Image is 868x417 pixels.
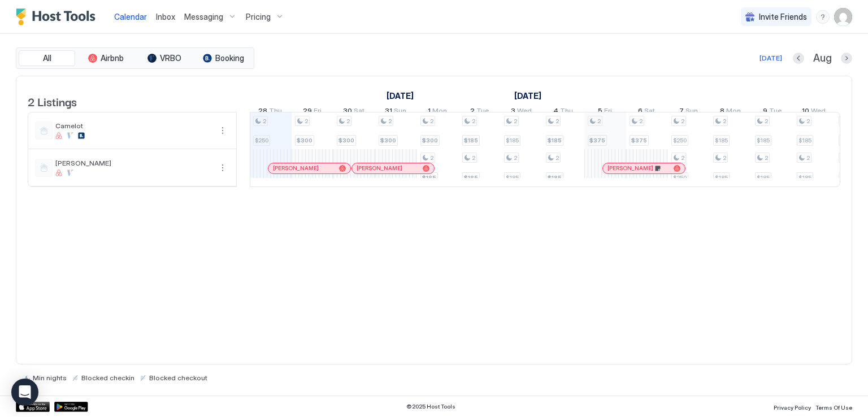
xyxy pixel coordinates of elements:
[382,104,409,120] a: August 31, 2025
[673,137,687,144] span: $250
[774,404,811,411] span: Privacy Policy
[589,137,605,144] span: $375
[514,154,517,162] span: 2
[394,106,406,118] span: Sun
[774,401,811,412] a: Privacy Policy
[255,104,285,120] a: August 28, 2025
[340,104,367,120] a: August 30, 2025
[388,118,392,125] span: 2
[595,104,615,120] a: September 5, 2025
[149,373,207,382] span: Blocked checkout
[384,88,416,104] a: August 13, 2025
[380,137,396,144] span: $300
[813,52,832,65] span: Aug
[676,104,701,120] a: September 7, 2025
[834,8,852,26] div: User profile
[77,50,134,66] button: Airbnb
[406,403,455,410] span: © 2025 Host Tools
[300,104,324,120] a: August 29, 2025
[297,137,313,144] span: $300
[33,373,67,382] span: Min nights
[314,106,322,118] span: Fri
[715,137,728,144] span: $185
[815,401,852,412] a: Terms Of Use
[464,174,478,181] span: $185
[798,137,811,144] span: $185
[597,118,601,125] span: 2
[760,104,784,120] a: September 9, 2025
[679,106,684,118] span: 7
[806,118,810,125] span: 2
[811,106,826,118] span: Wed
[555,154,559,162] span: 2
[607,164,653,172] span: [PERSON_NAME]
[757,137,770,144] span: $185
[511,88,544,104] a: September 1, 2025
[508,104,535,120] a: September 3, 2025
[723,154,726,162] span: 2
[715,174,728,181] span: $185
[506,174,519,181] span: $185
[604,106,612,118] span: Fri
[422,174,436,181] span: $185
[472,118,475,125] span: 2
[555,118,559,125] span: 2
[54,402,88,412] a: Google Play Store
[757,174,770,181] span: $185
[422,137,438,144] span: $300
[357,164,402,172] span: [PERSON_NAME]
[685,106,698,118] span: Sun
[216,161,229,175] div: menu
[467,104,492,120] a: September 2, 2025
[216,124,229,137] button: More options
[11,379,38,406] div: Open Intercom Messenger
[802,106,809,118] span: 10
[681,118,684,125] span: 2
[506,137,519,144] span: $185
[631,137,647,144] span: $375
[511,106,515,118] span: 3
[16,8,101,25] a: Host Tools Logo
[769,106,782,118] span: Tue
[470,106,475,118] span: 2
[517,106,532,118] span: Wed
[258,106,267,118] span: 28
[464,137,478,144] span: $185
[19,50,75,66] button: All
[428,106,431,118] span: 1
[550,104,576,120] a: September 4, 2025
[263,118,266,125] span: 2
[346,118,350,125] span: 2
[717,104,744,120] a: September 8, 2025
[55,121,211,130] span: Camelot
[514,118,517,125] span: 2
[798,174,811,181] span: $185
[841,53,852,64] button: Next month
[16,402,50,412] a: App Store
[136,50,193,66] button: VRBO
[305,118,308,125] span: 2
[269,106,282,118] span: Thu
[43,53,51,63] span: All
[759,53,782,63] div: [DATE]
[195,50,251,66] button: Booking
[343,106,352,118] span: 30
[16,47,254,69] div: tab-group
[806,154,810,162] span: 2
[681,154,684,162] span: 2
[765,154,768,162] span: 2
[114,12,147,21] span: Calendar
[246,12,271,22] span: Pricing
[156,12,175,21] span: Inbox
[765,118,768,125] span: 2
[430,118,433,125] span: 2
[476,106,489,118] span: Tue
[816,10,830,24] div: menu
[598,106,602,118] span: 5
[215,53,244,63] span: Booking
[815,404,852,411] span: Terms Of Use
[548,137,562,144] span: $185
[430,154,433,162] span: 2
